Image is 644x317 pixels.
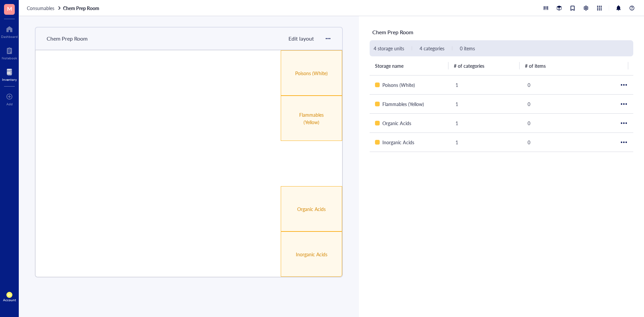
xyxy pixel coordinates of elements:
[27,5,54,11] span: Consumables
[1,24,18,39] a: Dashboard
[460,45,475,52] div: 0 items
[293,205,329,213] div: Organic Acids
[288,35,314,42] span: Edit layout
[370,56,448,75] th: Storage name
[455,100,517,108] div: 1
[7,4,12,13] span: M
[382,139,414,146] div: Inorganic Acids
[2,67,17,82] a: Inventory
[528,100,620,108] div: 0
[2,77,17,82] div: Inventory
[455,139,517,146] div: 1
[293,69,329,77] div: Poisons (White)
[44,33,91,44] div: Chem Prep Room
[27,5,62,11] a: Consumables
[2,56,17,60] div: Notebook
[1,35,18,39] div: Dashboard
[448,56,520,75] th: # of categories
[382,81,415,89] div: Poisons (White)
[455,81,517,89] div: 1
[2,45,17,60] a: Notebook
[3,298,16,302] div: Account
[528,119,620,127] div: 0
[528,139,620,146] div: 0
[420,45,444,52] div: 4 categories
[293,251,329,258] div: Inorganic Acids
[528,81,620,89] div: 0
[520,56,628,75] th: # of items
[455,119,517,127] div: 1
[6,102,13,106] div: Add
[382,119,411,127] div: Organic Acids
[63,5,101,11] a: Chem Prep Room
[8,293,11,296] span: EN
[374,45,404,52] div: 4 storage units
[372,28,413,36] span: Chem Prep Room
[293,111,329,126] div: Flammables (Yellow)
[382,100,424,108] div: Flammables (Yellow)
